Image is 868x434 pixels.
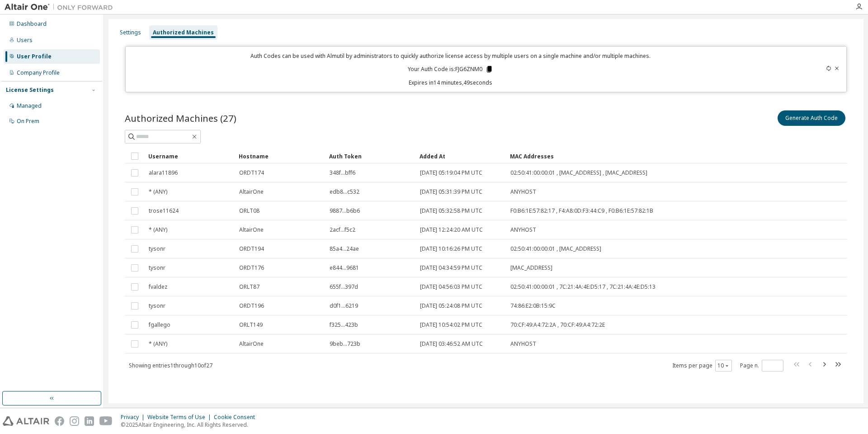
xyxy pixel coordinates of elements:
[420,321,482,329] span: [DATE] 10:54:02 PM UTC
[420,283,482,291] span: [DATE] 04:56:03 PM UTC
[6,86,54,94] div: License Settings
[510,169,647,176] span: 02:50:41:00:00:01 , [MAC_ADDRESS] , [MAC_ADDRESS]
[147,414,214,421] div: Website Terms of Use
[420,169,482,176] span: [DATE] 05:19:04 PM UTC
[85,416,94,426] img: linkedin.svg
[330,188,359,196] span: edb8...c532
[149,321,170,329] span: fgallego
[510,264,552,272] span: [MAC_ADDRESS]
[131,52,770,60] p: Auth Codes can be used with Almutil by administrators to quickly authorize license access by mult...
[239,207,259,215] span: ORLT08
[330,321,358,329] span: f325...423b
[148,149,231,163] div: Username
[420,149,503,163] div: Added At
[330,340,360,348] span: 9beb...723b
[330,302,358,310] span: d0f1...6219
[330,169,355,176] span: 348f...bff6
[17,102,42,110] div: Managed
[149,302,165,310] span: tysonr
[510,245,601,253] span: 02:50:41:00:00:01 , [MAC_ADDRESS]
[239,245,264,253] span: ORDT194
[17,53,52,60] div: User Profile
[510,149,752,163] div: MAC Addresses
[239,169,264,176] span: ORDT174
[17,20,47,28] div: Dashboard
[329,149,412,163] div: Auth Token
[330,245,359,253] span: 85a4...24ae
[129,362,212,369] span: Showing entries 1 through 10 of 27
[239,264,264,272] span: ORDT176
[17,118,39,125] div: On Prem
[99,416,113,426] img: youtube.svg
[239,302,264,310] span: ORDT196
[149,264,165,272] span: tysonr
[420,264,482,272] span: [DATE] 04:34:59 PM UTC
[740,360,783,372] span: Page n.
[149,283,167,291] span: fvaldez
[153,29,214,36] div: Authorized Machines
[510,340,536,348] span: ANYHOST
[510,283,656,291] span: 02:50:41:00:00:01 , 7C:21:4A:4E:D5:17 , 7C:21:4A:4E:D5:13
[510,321,605,329] span: 70:CF:49:A4:72:2A , 70:CF:49:A4:72:2E
[149,207,179,215] span: trose11624
[510,207,653,215] span: F0:B6:1E:57:82:17 , F4:A8:0D:F3:44:C9 , F0:B6:1E:57:82:1B
[420,340,483,348] span: [DATE] 03:46:52 AM UTC
[149,169,178,176] span: alara11896
[239,321,263,329] span: ORLT149
[121,421,260,429] p: © 2025 Altair Engineering, Inc. All Rights Reserved.
[120,29,141,36] div: Settings
[420,207,482,215] span: [DATE] 05:32:58 PM UTC
[239,226,264,234] span: AltairOne
[408,65,493,73] p: Your Auth Code is: FJG6ZNM0
[510,226,536,234] span: ANYHOST
[510,302,556,310] span: 74:86:E2:0B:15:9C
[5,3,118,12] img: Altair One
[778,110,845,126] button: Generate Auth Code
[510,188,536,196] span: ANYHOST
[717,362,730,369] button: 10
[3,416,49,426] img: altair_logo.svg
[672,360,732,372] span: Items per page
[420,188,482,196] span: [DATE] 05:31:39 PM UTC
[17,37,33,44] div: Users
[121,414,147,421] div: Privacy
[420,245,482,253] span: [DATE] 10:16:26 PM UTC
[330,207,360,215] span: 9887...b6b6
[125,112,236,124] span: Authorized Machines (27)
[330,226,355,234] span: 2acf...f5c2
[420,302,482,310] span: [DATE] 05:24:08 PM UTC
[149,340,167,348] span: * (ANY)
[17,69,60,76] div: Company Profile
[214,414,260,421] div: Cookie Consent
[70,416,79,426] img: instagram.svg
[330,283,358,291] span: 655f...397d
[149,226,167,234] span: * (ANY)
[149,245,165,253] span: tysonr
[239,283,259,291] span: ORLT87
[149,188,167,196] span: * (ANY)
[239,188,264,196] span: AltairOne
[420,226,483,234] span: [DATE] 12:24:20 AM UTC
[239,340,264,348] span: AltairOne
[55,416,64,426] img: facebook.svg
[330,264,359,272] span: e844...9681
[131,79,770,86] p: Expires in 14 minutes, 49 seconds
[239,149,322,163] div: Hostname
